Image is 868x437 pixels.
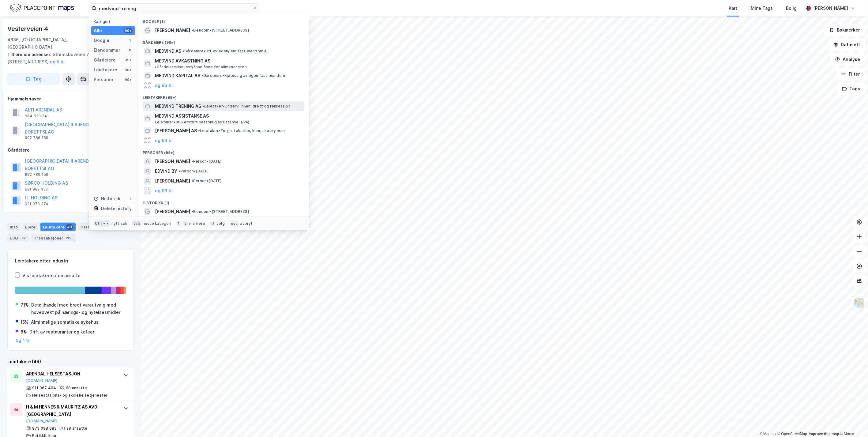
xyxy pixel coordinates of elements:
[66,386,87,390] div: 68 ansatte
[155,112,302,120] span: MEDVIND ASSISTANSE AS
[155,177,190,185] span: [PERSON_NAME]
[29,328,94,336] div: Drift av restauranter og kafeer
[824,24,866,36] button: Bokmerker
[189,221,205,226] div: markere
[8,95,133,103] div: Hjemmelshaver
[25,135,48,140] div: 992 786 159
[26,378,58,383] button: [DOMAIN_NAME]
[66,426,87,431] div: 28 ansatte
[202,104,204,108] span: •
[201,73,203,78] span: •
[66,224,73,230] div: 49
[21,318,28,326] div: 15%
[155,158,190,165] span: [PERSON_NAME]
[128,48,133,53] div: 0
[155,137,173,144] button: og 96 til
[836,68,866,80] button: Filter
[138,145,309,156] div: Personer (99+)
[191,159,222,164] span: Person • [DATE]
[178,169,180,173] span: •
[19,235,26,241] div: 56
[155,208,190,215] span: [PERSON_NAME]
[138,14,309,25] div: Google (1)
[778,432,807,436] a: OpenStreetMap
[191,28,193,32] span: •
[138,196,309,207] div: Historikk (1)
[94,76,114,83] div: Personer
[7,234,29,242] div: ESG
[132,220,141,227] div: tab
[854,297,865,309] img: Z
[729,5,737,12] div: Kart
[21,301,29,309] div: 71%
[78,223,101,231] div: Datasett
[751,5,773,12] div: Mine Tags
[31,234,76,242] div: Transaksjoner
[155,82,173,89] button: og 96 til
[65,235,74,241] div: 208
[10,3,74,13] img: logo.f888ab2527a4732fd821a326f86c7f29.svg
[124,28,133,33] div: 99+
[155,72,200,79] span: MEDVIND KAPITAL AS
[830,53,866,66] button: Analyse
[809,432,839,436] a: Improve this map
[786,5,797,12] div: Bolig
[814,5,848,12] div: [PERSON_NAME]
[155,187,173,194] button: og 96 til
[240,221,253,226] div: avbryt
[32,426,57,431] div: 973 098 683
[40,223,76,231] div: Leietakere
[182,49,184,53] span: •
[178,169,209,174] span: Person • [DATE]
[155,168,177,175] span: EDVIND BY
[96,4,253,13] input: Søk på adresse, matrikkel, gårdeiere, leietakere eller personer
[7,24,49,34] div: Vesterveien 4
[25,202,48,206] div: 921 970 374
[201,73,285,78] span: Gårdeiere • Kjøp/salg av egen fast eiendom
[143,221,171,226] div: neste kategori
[155,57,210,65] span: MEDVIND AVKASTNING AS
[94,27,102,34] div: Alle
[7,223,20,231] div: Info
[191,28,249,33] span: Eiendom • [STREET_ADDRESS]
[25,187,48,192] div: 821 982 332
[94,66,117,73] div: Leietakere
[124,77,133,82] div: 99+
[202,104,291,109] span: Leietaker • Underv. innen idrett og rekreasjon
[94,195,120,202] div: Historikk
[128,196,133,201] div: 1
[31,301,125,316] div: Detaljhandel med bredt vareutvalg med hovedvekt på nærings- og nytelsesmidler
[101,205,132,212] div: Delete history
[32,386,56,390] div: 911 967 464
[26,370,117,378] div: ARENDAL HELSESTASJON
[25,172,48,177] div: 992 786 159
[828,39,866,51] button: Datasett
[124,58,133,62] div: 99+
[191,179,222,183] span: Person • [DATE]
[7,51,129,66] div: Strømsbuveien 7d, [STREET_ADDRESS]
[128,38,133,43] div: 1
[216,221,225,226] div: velg
[94,56,116,64] div: Gårdeiere
[26,419,58,424] button: [DOMAIN_NAME]
[22,272,81,279] div: Vis leietakere uten ansatte
[124,67,133,72] div: 99+
[191,209,249,214] span: Eiendom • [STREET_ADDRESS]
[155,65,247,70] span: Gårdeiere • Innvest/fond åpne for allmennheten
[26,403,117,418] div: H & M HENNES & MAURITZ AS AVD [GEOGRAPHIC_DATA]
[15,257,126,265] div: Leietakere etter industri
[198,128,200,133] span: •
[155,127,197,134] span: [PERSON_NAME] AS
[760,432,776,436] a: Mapbox
[198,128,286,133] span: Leietaker • Torgh. tekstiler, klær, skotøy m.m.
[191,209,193,214] span: •
[23,223,38,231] div: Eiere
[155,103,201,110] span: MEDVIND TRENING AS
[155,120,250,125] span: Leietaker • Brukerstyrt personlig assistanse (BPA)
[31,318,99,326] div: Alminnelige somatiske sykehus
[21,328,27,336] div: 8%
[230,220,239,227] div: esc
[138,90,309,101] div: Leietakere (99+)
[94,19,135,24] div: Kategori
[25,114,49,119] div: 964 623 341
